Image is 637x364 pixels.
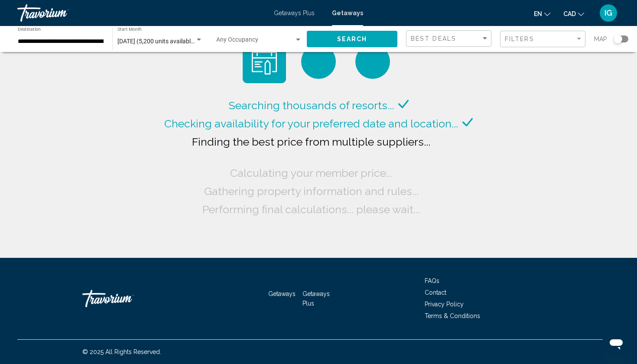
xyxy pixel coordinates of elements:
[411,35,456,42] span: Best Deals
[602,329,630,357] iframe: Button to launch messaging window
[164,117,458,130] span: Checking availability for your preferred date and location...
[192,135,430,148] span: Finding the best price from multiple suppliers...
[302,290,330,307] a: Getaways Plus
[82,286,169,312] a: Travorium
[229,99,394,112] span: Searching thousands of resorts...
[17,4,265,22] a: Travorium
[425,289,446,296] a: Contact
[563,10,576,17] span: CAD
[274,10,315,16] a: Getaways Plus
[594,33,607,45] span: Map
[204,185,419,198] span: Gathering property information and rules...
[268,290,296,297] a: Getaways
[337,36,367,43] span: Search
[117,38,196,45] span: [DATE] (5,200 units available)
[500,30,585,48] button: Filter
[563,7,584,20] button: Change currency
[425,312,480,319] a: Terms & Conditions
[534,10,542,17] span: en
[82,348,161,355] span: © 2025 All Rights Reserved.
[425,301,464,308] a: Privacy Policy
[332,10,363,16] a: Getaways
[534,7,550,20] button: Change language
[597,4,620,22] button: User Menu
[425,277,439,284] a: FAQs
[202,203,420,216] span: Performing final calculations... please wait...
[230,166,393,179] span: Calculating your member price...
[307,31,397,47] button: Search
[604,9,612,17] span: IG
[505,36,534,42] span: Filters
[411,35,489,42] mat-select: Sort by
